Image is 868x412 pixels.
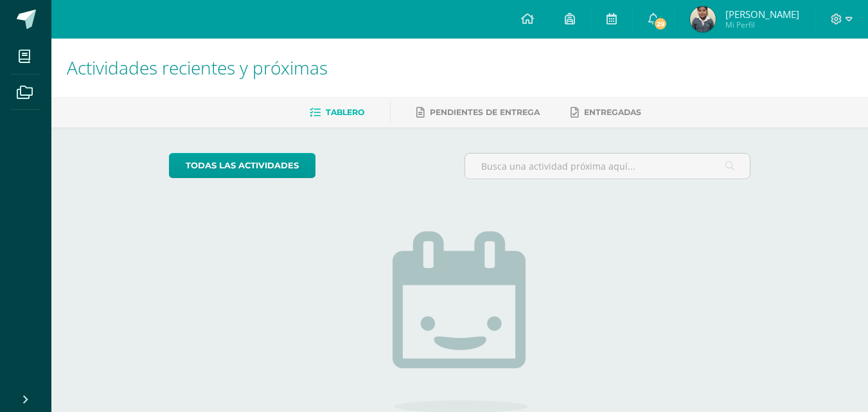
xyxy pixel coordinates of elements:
input: Busca una actividad próxima aquí... [465,154,750,179]
span: Mi Perfil [725,19,799,30]
span: 29 [653,17,668,31]
span: Entregadas [584,107,641,117]
a: Pendientes de entrega [416,102,540,123]
img: 1ab32ebff50be19fc4f395b7d8225d84.png [690,6,716,32]
span: Tablero [326,107,364,117]
span: Actividades recientes y próximas [67,55,328,80]
a: Tablero [310,102,364,123]
a: todas las Actividades [169,153,315,178]
a: Entregadas [571,102,641,123]
span: [PERSON_NAME] [725,8,799,21]
span: Pendientes de entrega [430,107,540,117]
